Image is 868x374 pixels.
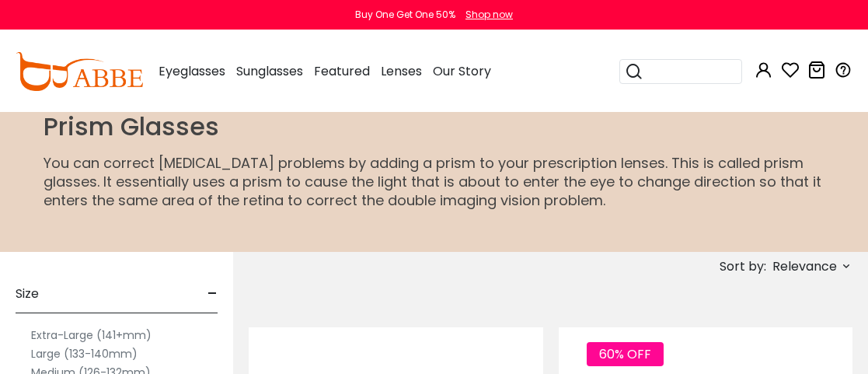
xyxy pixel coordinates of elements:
span: Featured [314,62,370,80]
a: Shop now [458,8,513,21]
label: Large (133-140mm) [31,344,138,363]
span: 60% OFF [587,342,664,366]
p: You can correct [MEDICAL_DATA] problems by adding a prism to your prescription lenses. This is ca... [44,154,862,210]
span: Our Story [433,62,491,80]
img: abbeglasses.com [16,52,143,91]
span: Eyeglasses [159,62,225,80]
span: Lenses [381,62,422,80]
span: Sunglasses [236,62,303,80]
span: - [207,275,218,313]
h1: Prism Glasses [44,112,862,142]
span: Relevance [772,253,837,281]
span: Size [16,275,39,313]
div: Shop now [465,8,513,22]
div: Buy One Get One 50% [355,8,455,22]
span: Sort by: [720,257,766,275]
label: Extra-Large (141+mm) [31,326,152,344]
